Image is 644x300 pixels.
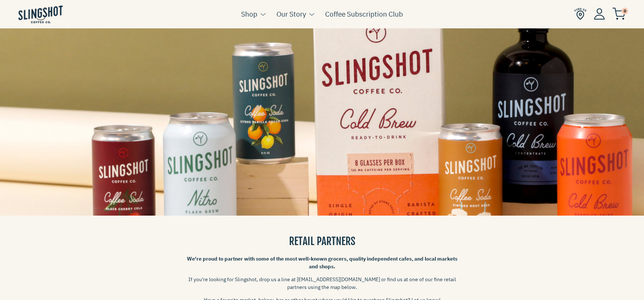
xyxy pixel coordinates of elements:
a: Our Story [276,8,306,20]
a: Shop [241,8,257,20]
a: Coffee Subscription Club [325,8,403,20]
img: Account [594,8,605,20]
h3: RETAIL PARTNERS [186,234,459,248]
img: cart [612,8,626,20]
p: If you're looking for Slingshot, drop us a line at [EMAIL_ADDRESS][DOMAIN_NAME] or find us at one... [186,276,459,291]
a: 0 [612,10,626,18]
span: 0 [622,8,628,14]
strong: We're proud to partner with some of the most well-known grocers, quality independent cafes, and l... [187,255,457,270]
img: Find Us [574,8,586,20]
